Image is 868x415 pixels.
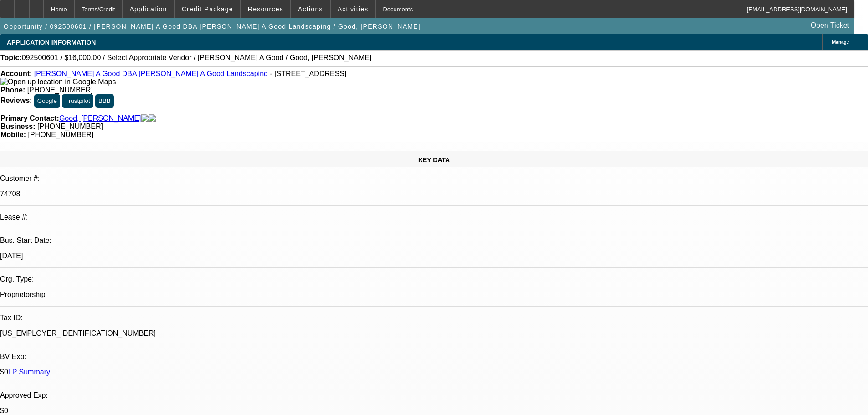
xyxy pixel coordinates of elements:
[0,70,32,77] strong: Account:
[807,18,853,33] a: Open Ticket
[95,94,114,108] button: BBB
[141,114,149,123] img: facebook-icon.png
[7,39,96,46] span: APPLICATION INFORMATION
[37,123,103,130] span: [PHONE_NUMBER]
[175,0,240,18] button: Credit Package
[248,5,283,13] span: Resources
[4,23,421,30] span: Opportunity / 092500601 / [PERSON_NAME] A Good DBA [PERSON_NAME] A Good Landscaping / Good, [PERS...
[149,114,156,123] img: linkedin-icon.png
[832,40,849,45] span: Manage
[34,94,60,108] button: Google
[0,78,116,86] img: Open up location in Google Maps
[0,54,22,62] strong: Topic:
[182,5,233,13] span: Credit Package
[129,5,167,13] span: Application
[28,131,93,138] span: [PHONE_NUMBER]
[270,70,346,77] span: - [STREET_ADDRESS]
[22,54,372,62] span: 092500601 / $16,000.00 / Select Appropriate Vendor / [PERSON_NAME] A Good / Good, [PERSON_NAME]
[241,0,290,18] button: Resources
[0,78,116,86] a: View Google Maps
[418,156,450,164] span: KEY DATA
[291,0,330,18] button: Actions
[0,97,32,104] strong: Reviews:
[0,114,59,123] strong: Primary Contact:
[8,368,50,376] a: LP Summary
[62,94,93,108] button: Trustpilot
[331,0,375,18] button: Activities
[123,0,174,18] button: Application
[0,131,26,138] strong: Mobile:
[59,114,141,123] a: Good, [PERSON_NAME]
[298,5,323,13] span: Actions
[0,86,25,94] strong: Phone:
[0,123,35,130] strong: Business:
[34,70,268,77] a: [PERSON_NAME] A Good DBA [PERSON_NAME] A Good Landscaping
[27,86,93,94] span: [PHONE_NUMBER]
[338,5,369,13] span: Activities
